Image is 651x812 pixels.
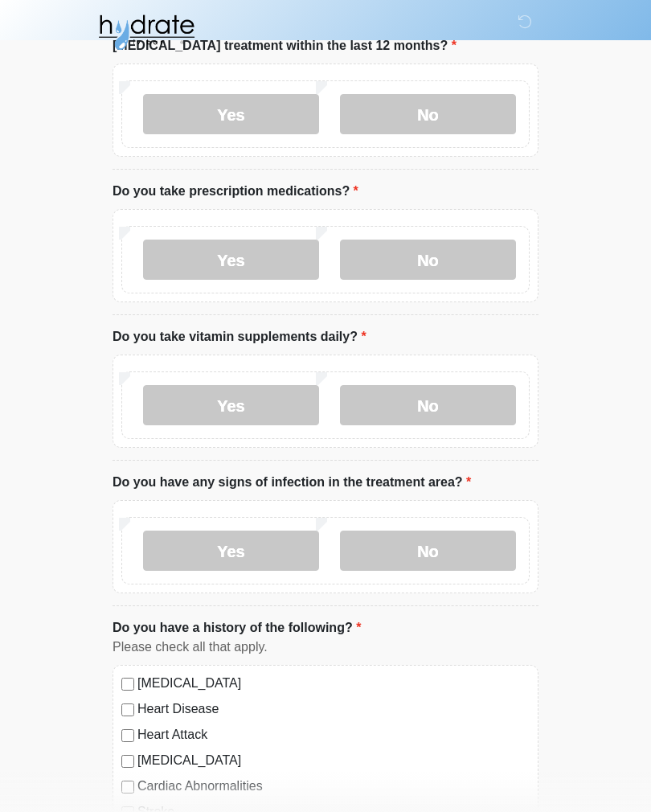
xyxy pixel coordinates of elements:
input: [MEDICAL_DATA] [121,678,134,691]
label: [MEDICAL_DATA] [137,674,530,693]
label: Yes [143,240,319,280]
label: No [340,531,516,571]
input: Cardiac Abnormalities [121,781,134,794]
label: Do you have any signs of infection in the treatment area? [113,473,471,492]
img: Hydrate IV Bar - Fort Collins Logo [96,12,196,52]
label: Yes [143,94,319,134]
label: Do you take vitamin supplements daily? [113,327,366,347]
label: Heart Attack [137,725,530,744]
label: Cardiac Abnormalities [137,777,530,796]
label: Do you have a history of the following? [113,618,361,638]
input: Heart Disease [121,703,134,716]
label: Yes [143,531,319,571]
input: Heart Attack [121,729,134,742]
label: No [340,94,516,134]
label: No [340,240,516,280]
div: Please check all that apply. [113,638,538,657]
label: Yes [143,385,319,425]
label: [MEDICAL_DATA] [137,751,530,770]
input: [MEDICAL_DATA] [121,755,134,768]
label: Do you take prescription medications? [113,182,358,201]
label: Heart Disease [137,699,530,719]
label: No [340,385,516,425]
